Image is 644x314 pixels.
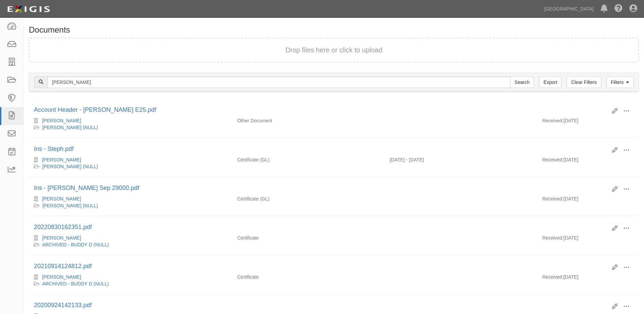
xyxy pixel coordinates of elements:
a: Account Header - [PERSON_NAME] E25.pdf [34,106,156,113]
a: [PERSON_NAME] [42,274,81,280]
div: 20220830162351.pdf [34,223,607,232]
p: Received: [542,117,563,124]
a: Export [539,76,562,88]
a: [PERSON_NAME] (NULL) [42,164,98,169]
div: [DATE] [537,274,639,284]
div: 20210914124812.pdf [34,262,607,271]
div: Ins - Steph.pdf [34,145,607,154]
i: Help Center - Complianz [614,5,623,13]
p: Received: [542,195,563,202]
div: BUDDY D III (NULL) [34,163,227,170]
div: Effective - Expiration [385,313,537,313]
a: Clear Filters [567,76,601,88]
a: ARCHIVED - BUDDY D (NULL) [42,281,109,286]
div: ARCHIVED - BUDDY D (NULL) [34,241,227,248]
a: Ins - Steph.pdf [34,145,74,152]
div: [DATE] [537,156,639,167]
div: [DATE] [537,234,639,245]
p: Received: [542,274,563,280]
div: [DATE] [537,117,639,127]
a: [GEOGRAPHIC_DATA] [541,2,597,16]
div: General Liability [232,195,385,202]
div: Ins - Stephen Roberston Sep 29000.pdf [34,184,607,193]
a: [PERSON_NAME] (NULL) [42,203,98,208]
div: ARCHIVED - BUDDY D (NULL) [34,280,227,287]
div: Other Document [232,117,385,124]
div: James Robertson [34,274,227,280]
div: James Robertson [34,156,227,163]
a: [PERSON_NAME] [42,196,81,202]
div: BUDDY D III (NULL) [34,202,227,209]
input: Search [48,76,511,88]
a: Filters [606,76,633,88]
div: [DATE] [537,195,639,206]
div: Account Header - James Robertson E25.pdf [34,106,607,115]
div: Effective - Expiration [385,195,537,196]
a: [PERSON_NAME] (NULL) [42,125,98,130]
p: Received: [542,156,563,163]
div: 20200924142133.pdf [34,301,607,310]
p: Received: [542,234,563,241]
div: James Robertson [34,234,227,241]
a: [PERSON_NAME] [42,118,81,123]
a: 20220830162351.pdf [34,224,92,230]
img: logo-5460c22ac91f19d4615b14bd174203de0afe785f0fc80cf4dbbc73dc1793850b.png [5,3,52,15]
input: Search [510,76,534,88]
a: ARCHIVED - BUDDY D (NULL) [42,242,109,247]
a: 20210914124812.pdf [34,263,92,269]
div: Effective - Expiration [385,234,537,235]
button: Drop files here or click to upload [286,45,383,55]
a: 20200924142133.pdf [34,302,92,309]
div: General Liability [232,156,385,163]
div: Effective 09/12/2025 - Expiration 09/12/2026 [385,156,537,163]
div: James Robertson [34,117,227,124]
div: Certificate [232,274,385,280]
div: James Robertson [34,195,227,202]
a: [PERSON_NAME] [42,235,81,241]
div: Effective - Expiration [385,117,537,118]
div: Effective - Expiration [385,274,537,274]
div: Certificate [232,234,385,241]
h1: Documents [29,25,639,34]
a: [PERSON_NAME] [42,157,81,162]
a: Ins - [PERSON_NAME] Sep 29000.pdf [34,185,139,191]
div: BUDDY D III (NULL) [34,124,227,131]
